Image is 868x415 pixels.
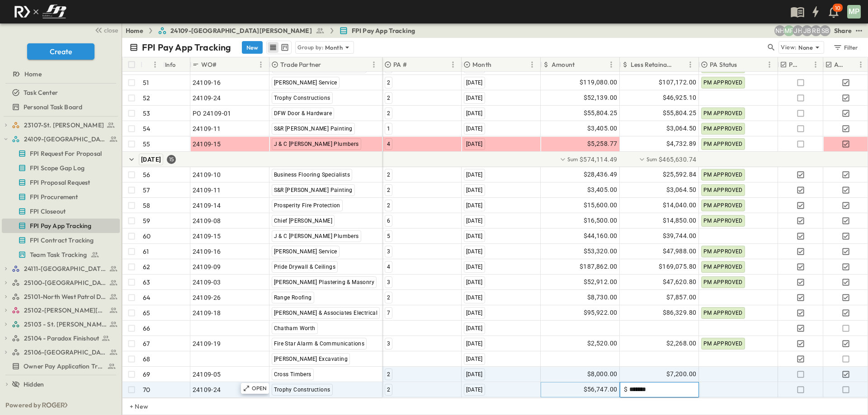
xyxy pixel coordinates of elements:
span: [DATE] [466,356,483,362]
a: FPI Contract Tracking [2,234,118,247]
button: Menu [368,59,379,70]
span: [PERSON_NAME] Excavating [274,356,348,362]
button: Sort [219,60,229,70]
button: Sort [144,60,154,70]
div: FPI Request For Proposaltest [2,146,120,161]
div: 25100-Vanguard Prep Schooltest [2,275,120,290]
nav: breadcrumbs [126,26,420,35]
span: 2 [387,387,390,393]
span: $47,988.00 [663,246,697,256]
span: 25102-Christ The Redeemer Anglican Church [24,306,107,315]
div: MP [847,5,861,19]
span: $119,080.00 [580,77,617,88]
p: 58 [143,201,150,210]
p: Sum [646,155,657,163]
p: 65 [143,308,150,317]
span: 3 [387,279,390,285]
span: 24109-16 [193,247,221,256]
a: 25104 - Paradox Finishout [12,332,118,345]
span: 2 [387,187,390,193]
span: 24109-11 [193,186,221,195]
button: Create [27,43,94,60]
span: $15,600.00 [584,200,618,210]
span: PM APPROVED [703,264,743,270]
span: $ [624,385,627,394]
span: [DATE] [466,310,483,316]
span: 24109-05 [193,370,221,379]
span: 2 [387,202,390,209]
div: Owner Pay Application Trackingtest [2,359,120,373]
p: None [798,43,813,52]
span: 24109-14 [193,201,221,210]
span: 2 [387,79,390,86]
button: Sort [803,60,813,70]
span: 6 [387,218,390,224]
div: Monica Pruteanu (mpruteanu@fpibuilders.com) [783,25,794,36]
span: 24109-St. Teresa of Calcutta Parish Hall [24,135,107,144]
div: FPI Procurementtest [2,190,120,204]
span: [DATE] [466,172,483,178]
p: 57 [143,186,150,195]
p: 69 [143,370,150,379]
span: 7 [387,310,390,316]
p: 10 [835,5,840,12]
span: $7,857.00 [666,292,697,303]
span: 2 [387,110,390,117]
span: 24109-26 [193,293,221,302]
div: 25106-St. Andrews Parking Lottest [2,345,120,359]
p: 59 [143,216,150,225]
span: [DATE] [466,387,483,393]
span: 24109-08 [193,216,221,225]
span: Home [24,70,42,79]
div: FPI Contract Trackingtest [2,233,120,247]
span: $574,114.49 [580,155,617,164]
span: [DATE] [466,218,483,224]
span: 24109-19 [193,339,221,348]
span: $39,744.00 [663,231,697,241]
span: 3 [387,340,390,347]
span: 24109-24 [193,93,221,103]
span: Personal Task Board [24,103,82,112]
img: c8d7d1ed905e502e8f77bf7063faec64e13b34fdb1f2bdd94b0e311fc34f8000.png [11,2,70,21]
span: [DATE] [466,325,483,331]
span: 1 [387,126,390,132]
span: FPI Scope Gap Log [30,163,85,173]
p: PE Expecting [789,60,801,69]
span: FPI Proposal Request [30,178,90,187]
span: Owner Pay Application Tracking [24,362,104,371]
span: Cross Timbers [274,371,311,378]
span: $56,747.00 [584,384,618,395]
a: 25101-North West Patrol Division [12,290,118,303]
span: Fire Star Alarm & Communications [274,340,365,347]
button: Menu [685,59,696,70]
span: FPI Contract Tracking [30,236,94,245]
span: FPI Pay App Tracking [352,26,415,35]
span: 2 [387,172,390,178]
span: $14,040.00 [663,200,697,210]
button: Menu [255,59,266,70]
span: PM APPROVED [703,248,743,255]
span: [DATE] [466,248,483,255]
p: OPEN [252,385,267,392]
div: Jose Hurtado (jhurtado@fpibuilders.com) [793,25,803,36]
p: 63 [143,278,150,287]
a: Task Center [2,86,118,99]
a: 24109-[GEOGRAPHIC_DATA][PERSON_NAME] [158,26,325,35]
p: Amount [552,60,575,69]
a: FPI Procurement [2,191,118,203]
span: DFW Door & Hardware [274,110,332,117]
span: $3,064.50 [666,185,697,195]
span: 24109-11 [193,124,221,133]
button: Menu [527,59,538,70]
div: Personal Task Boardtest [2,100,120,114]
span: $52,139.00 [584,93,618,103]
p: Group by: [297,43,323,52]
span: FPI Closeout [30,207,66,216]
span: [PERSON_NAME] Service [274,248,337,255]
span: [DATE] [466,264,483,270]
span: $8,000.00 [587,369,618,379]
p: 66 [143,324,150,333]
p: PA # [393,60,407,69]
span: J & C [PERSON_NAME] Plumbers [274,141,359,147]
span: Range Roofing [274,294,312,301]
